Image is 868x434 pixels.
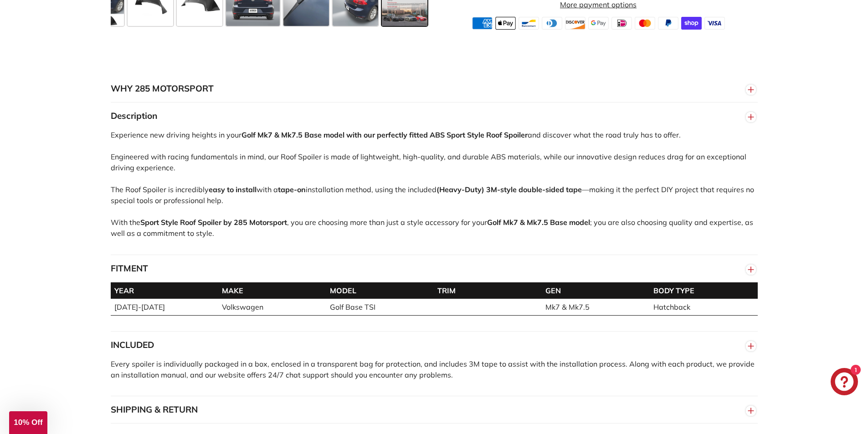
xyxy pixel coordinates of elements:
[180,218,287,227] strong: Roof Spoiler by 285 Motorsport
[14,418,42,427] span: 10% Off
[487,218,590,227] strong: Golf Mk7 & Mk7.5 Base model
[111,282,219,299] th: YEAR
[434,282,542,299] th: TRIM
[111,75,758,102] button: WHY 285 MOTORSPORT
[650,282,758,299] th: BODY TYPE
[218,282,326,299] th: MAKE
[278,185,306,194] strong: tape-on
[140,218,178,227] strong: Sport Style
[542,282,650,299] th: GEN
[326,282,434,299] th: MODEL
[588,17,609,30] img: google_pay
[650,299,758,316] td: Hatchback
[111,332,758,359] button: INCLUDED
[111,396,758,424] button: SHIPPING & RETURN
[111,102,758,130] button: Description
[495,17,516,30] img: apple_pay
[326,299,434,316] td: Golf Base TSI
[111,255,758,282] button: FITMENT
[111,299,219,316] td: [DATE]-[DATE]
[828,368,861,398] inbox-online-store-chat: Shopify online store chat
[9,411,47,434] div: 10% Off
[565,17,586,30] img: discover
[472,17,493,30] img: american_express
[681,17,702,30] img: shopify_pay
[209,185,257,194] strong: easy to install
[111,129,758,255] div: Experience new driving heights in your and discover what the road truly has to offer. Engineered ...
[542,17,562,30] img: diners_club
[704,17,725,30] img: visa
[437,185,582,194] strong: (Heavy-Duty) 3M-style double-sided tape
[519,17,539,30] img: bancontact
[635,17,655,30] img: master
[611,17,632,30] img: ideal
[241,130,528,139] strong: Golf Mk7 & Mk7.5 Base model with our perfectly fitted ABS Sport Style Roof Spoiler
[542,299,650,316] td: Mk7 & Mk7.5
[111,359,755,379] span: Every spoiler is individually packaged in a box, enclosed in a transparent bag for protection, an...
[218,299,326,316] td: Volkswagen
[658,17,678,30] img: paypal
